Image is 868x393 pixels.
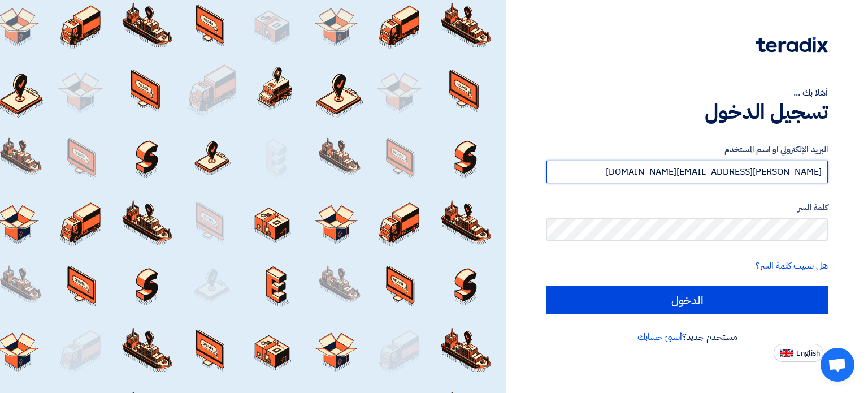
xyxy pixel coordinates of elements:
[546,100,828,124] h1: تسجيل الدخول
[780,349,793,357] img: en-US.png
[796,349,820,357] span: English
[756,259,828,273] a: هل نسيت كلمة السر؟
[546,161,828,183] input: أدخل بريد العمل الإلكتروني او اسم المستخدم الخاص بك ...
[546,86,828,100] div: أهلا بك ...
[774,344,823,362] button: English
[637,330,682,344] a: أنشئ حسابك
[546,330,828,344] div: مستخدم جديد؟
[756,37,828,53] img: Teradix logo
[546,201,828,214] label: كلمة السر
[546,143,828,156] label: البريد الإلكتروني او اسم المستخدم
[821,348,854,382] div: Open chat
[546,286,828,314] input: الدخول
